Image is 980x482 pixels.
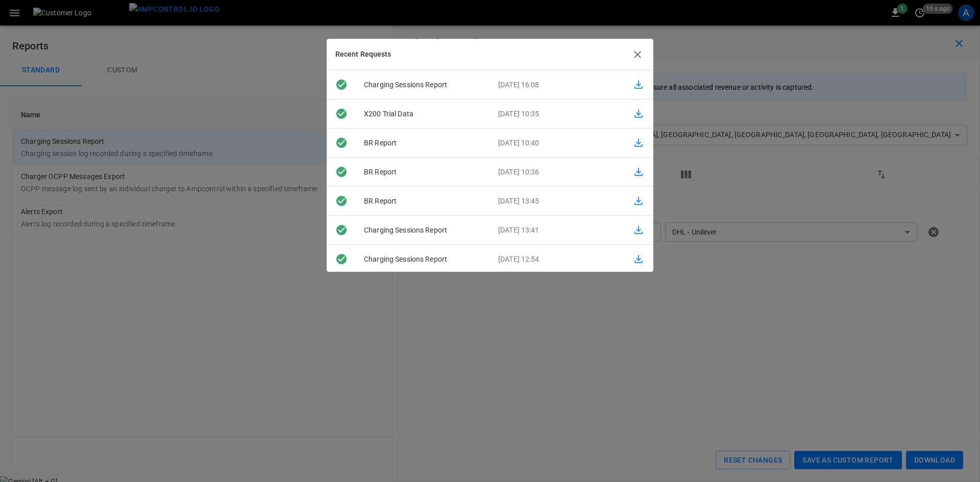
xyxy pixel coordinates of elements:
h6: Recent Requests [335,49,391,60]
p: [DATE] 16:08 [490,80,624,90]
div: Downloaded [327,195,356,207]
p: X200 Trial data [356,109,490,119]
p: [DATE] 13:45 [490,196,624,207]
p: BR report [356,196,490,207]
div: Downloaded [327,224,356,236]
p: [DATE] 10:36 [490,167,624,177]
p: [DATE] 13:41 [490,225,624,236]
div: Downloaded [327,137,356,149]
div: Downloaded [327,253,356,265]
p: [DATE] 10:40 [490,138,624,148]
p: Charging Sessions Report [356,225,490,236]
p: Charging Sessions Report [356,254,490,265]
div: Downloaded [327,166,356,178]
p: Charging Sessions Report [356,80,490,90]
div: Ready to download [327,79,356,91]
p: [DATE] 12:54 [490,254,624,265]
p: [DATE] 10:35 [490,109,624,119]
p: BR report [356,167,490,177]
div: Downloaded [327,108,356,120]
p: BR report [356,138,490,148]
